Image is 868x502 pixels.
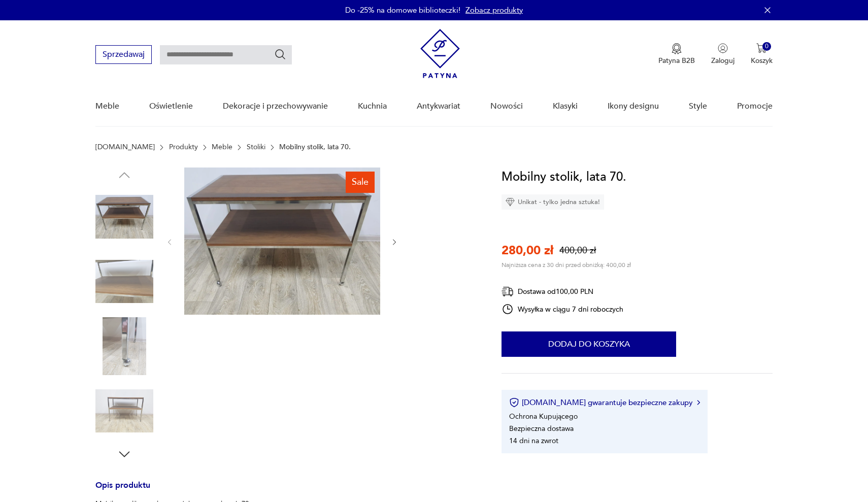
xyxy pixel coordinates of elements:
[553,87,578,126] a: Klasyki
[279,143,351,151] p: Mobilny stolik, lata 70.
[608,87,659,126] a: Ikony designu
[559,244,596,257] p: 400,00 zł
[95,52,152,59] a: Sprzedawaj
[509,412,578,421] li: Ochrona Kupującego
[751,43,773,65] button: 0Koszyk
[718,43,728,53] img: Ikonka użytkownika
[420,29,460,78] img: Patyna - sklep z meblami i dekoracjami vintage
[184,168,380,315] img: Zdjęcie produktu Mobilny stolik, lata 70.
[149,87,193,126] a: Oświetlenie
[95,188,153,246] img: Zdjęcie produktu Mobilny stolik, lata 70.
[502,242,553,259] p: 280,00 zł
[502,261,631,269] p: Najniższa cena z 30 dni przed obniżką: 400,00 zł
[345,5,460,15] p: Do -25% na domowe biblioteczki!
[509,424,574,433] li: Bezpieczna dostawa
[417,87,460,126] a: Antykwariat
[506,197,515,207] img: Ikona diamentu
[95,317,153,375] img: Zdjęcie produktu Mobilny stolik, lata 70.
[95,143,155,151] a: [DOMAIN_NAME]
[465,5,523,15] a: Zobacz produkty
[502,285,514,298] img: Ikona dostawy
[223,87,328,126] a: Dekoracje i przechowywanie
[756,43,766,53] img: Ikona koszyka
[502,194,604,210] div: Unikat - tylko jedna sztuka!
[95,482,477,499] h3: Opis produktu
[95,45,152,64] button: Sprzedawaj
[509,397,699,408] button: [DOMAIN_NAME] gwarantuje bezpieczne zakupy
[346,172,375,193] div: Sale
[762,42,771,51] div: 0
[658,43,695,65] button: Patyna B2B
[697,400,700,405] img: Ikona strzałki w prawo
[502,331,676,357] button: Dodaj do koszyka
[358,87,387,126] a: Kuchnia
[95,382,153,440] img: Zdjęcie produktu Mobilny stolik, lata 70.
[672,43,682,54] img: Ikona medalu
[247,143,265,151] a: Stoliki
[169,143,198,151] a: Produkty
[711,43,735,65] button: Zaloguj
[502,303,623,315] div: Wysyłka w ciągu 7 dni roboczych
[502,168,626,187] h1: Mobilny stolik, lata 70.
[509,397,519,408] img: Ikona certyfikatu
[95,253,153,311] img: Zdjęcie produktu Mobilny stolik, lata 70.
[502,285,623,298] div: Dostawa od 100,00 PLN
[95,87,119,126] a: Meble
[509,436,558,446] li: 14 dni na zwrot
[490,87,523,126] a: Nowości
[737,87,773,126] a: Promocje
[751,56,773,65] p: Koszyk
[658,56,695,65] p: Patyna B2B
[711,56,735,65] p: Zaloguj
[274,48,286,60] button: Szukaj
[212,143,232,151] a: Meble
[689,87,707,126] a: Style
[658,43,695,65] a: Ikona medaluPatyna B2B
